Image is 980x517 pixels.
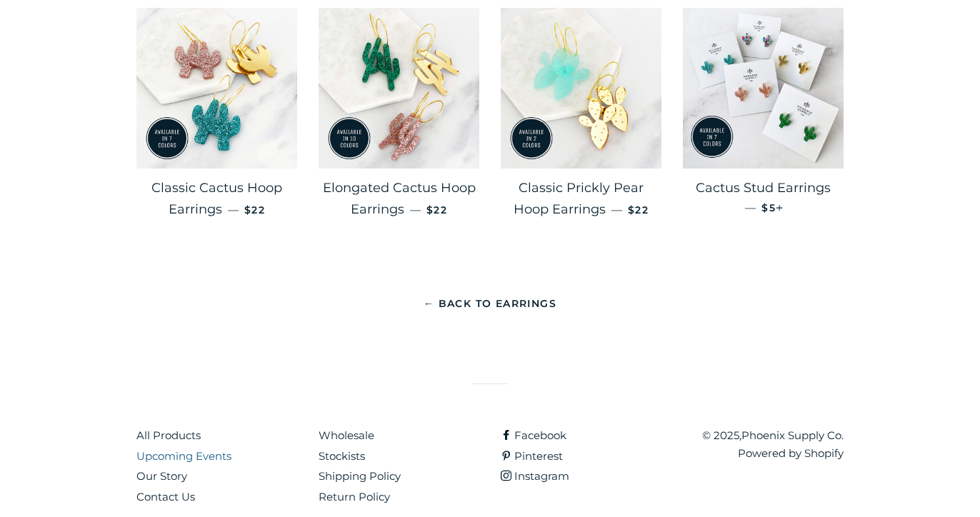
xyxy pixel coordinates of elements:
a: Powered by Shopify [738,446,844,460]
span: $22 [244,204,265,216]
span: $5 [761,201,784,214]
a: Facebook [501,428,566,442]
span: Cactus Stud Earrings [696,180,831,196]
a: Pinterest [501,449,563,463]
img: Cactus Stud Earrings [683,8,844,169]
a: Stockists [319,449,365,463]
a: Contact Us [136,490,195,503]
p: © 2025, [683,427,844,463]
a: ← Back to Earrings [424,297,556,310]
span: Classic Cactus Hoop Earrings [151,180,282,217]
a: Wholesale [319,428,374,442]
img: Elongated Cactus Hoop Earrings [319,8,479,169]
span: — [410,203,421,216]
span: Elongated Cactus Hoop Earrings [323,180,476,217]
img: Classic Prickly Pear Hoop Earrings [501,8,661,169]
a: Classic Cactus Hoop Earrings — $22 [136,169,297,229]
a: Upcoming Events [136,449,231,463]
span: — [611,203,622,216]
a: Return Policy [319,490,390,503]
span: — [228,203,239,216]
a: All Products [136,428,201,442]
a: Classic Prickly Pear Hoop Earrings — $22 [501,169,661,229]
a: Our Story [136,469,187,483]
span: $22 [628,204,649,216]
a: Elongated Cactus Hoop Earrings — $22 [319,169,479,229]
a: Shipping Policy [319,469,401,483]
span: — [745,201,756,214]
a: Phoenix Supply Co. [741,428,844,442]
a: Cactus Stud Earrings — $5 [683,169,844,226]
a: Instagram [501,469,569,483]
img: Classic Cactus Hoop Earrings [136,8,297,169]
span: $22 [426,204,447,216]
span: Classic Prickly Pear Hoop Earrings [514,180,644,217]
